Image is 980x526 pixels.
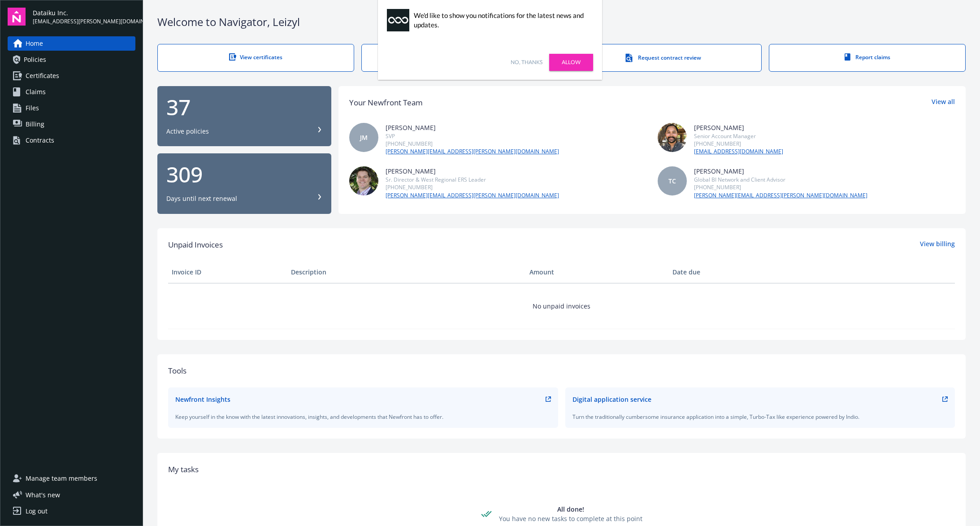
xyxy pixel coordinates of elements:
a: Claims [8,85,135,99]
button: 309Days until next renewal [157,153,331,214]
button: 37Active policies [157,86,331,147]
span: Files [26,101,39,115]
img: navigator-logo.svg [8,8,26,26]
span: Unpaid Invoices [168,239,223,251]
a: Home [8,36,135,51]
span: Manage team members [26,471,97,486]
div: [PHONE_NUMBER] [386,183,559,191]
span: Claims [26,85,46,99]
div: Active policies [166,127,209,136]
div: Keep yourself in the know with the latest innovations, insights, and developments that Newfront h... [175,413,551,421]
a: Allow [549,54,593,71]
a: [EMAIL_ADDRESS][DOMAIN_NAME] [694,148,783,156]
div: [PHONE_NUMBER] [694,183,867,191]
div: Report claims [787,53,947,61]
div: Log out [26,504,48,518]
span: What ' s new [26,490,60,500]
div: Your Newfront Team [349,97,423,109]
a: Request contract review [565,44,762,72]
div: Senior Account Manager [694,132,783,140]
th: Amount [526,261,669,283]
div: Digital application service [572,395,651,404]
div: [PERSON_NAME] [694,123,783,132]
a: Policies [8,52,135,67]
span: Policies [24,52,46,67]
a: View certificates [157,44,354,72]
div: SVP [386,132,559,140]
span: JM [360,133,368,142]
td: No unpaid invoices [168,283,955,329]
th: Invoice ID [168,261,287,283]
div: 309 [166,164,322,185]
span: TC [668,176,676,186]
a: View auto IDs [361,44,558,72]
a: Certificates [8,69,135,83]
div: [PHONE_NUMBER] [386,140,559,148]
th: Date due [669,261,788,283]
div: My tasks [168,464,955,475]
div: We'd like to show you notifications for the latest news and updates. [414,11,589,30]
span: Home [26,36,43,51]
a: Files [8,101,135,115]
th: Description [287,261,526,283]
span: Dataiku Inc. [33,8,135,17]
div: All done! [499,504,642,514]
a: Report claims [769,44,966,72]
div: Newfront Insights [175,395,230,404]
div: [PERSON_NAME] [386,166,559,176]
span: [EMAIL_ADDRESS][PERSON_NAME][DOMAIN_NAME] [33,17,135,26]
a: [PERSON_NAME][EMAIL_ADDRESS][PERSON_NAME][DOMAIN_NAME] [386,148,559,156]
a: Contracts [8,133,135,148]
div: Welcome to Navigator , Leizyl [157,14,966,30]
a: No, thanks [511,58,542,66]
span: Certificates [26,69,59,83]
a: [PERSON_NAME][EMAIL_ADDRESS][PERSON_NAME][DOMAIN_NAME] [386,191,559,200]
a: [PERSON_NAME][EMAIL_ADDRESS][PERSON_NAME][DOMAIN_NAME] [694,191,867,200]
div: [PERSON_NAME] [386,123,559,132]
div: You have no new tasks to complete at this point [499,514,642,523]
span: Billing [26,117,44,131]
div: [PERSON_NAME] [694,166,867,176]
a: View all [932,97,955,109]
button: Dataiku Inc.[EMAIL_ADDRESS][PERSON_NAME][DOMAIN_NAME] [33,8,135,26]
div: Global BI Network and Client Advisor [694,176,867,183]
div: View certificates [176,53,336,61]
div: [PHONE_NUMBER] [694,140,783,148]
img: photo [349,166,378,196]
div: Tools [168,365,955,377]
div: Days until next renewal [166,194,237,203]
div: Sr. Director & West Regional ERS Leader [386,176,559,183]
a: Billing [8,117,135,131]
div: Request contract review [584,53,744,62]
div: 37 [166,96,322,118]
div: Turn the traditionally cumbersome insurance application into a simple, Turbo-Tax like experience ... [572,413,948,421]
div: Contracts [26,133,54,148]
button: What's new [8,490,74,500]
a: View billing [920,239,955,251]
img: photo [658,123,687,152]
a: Manage team members [8,471,135,486]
